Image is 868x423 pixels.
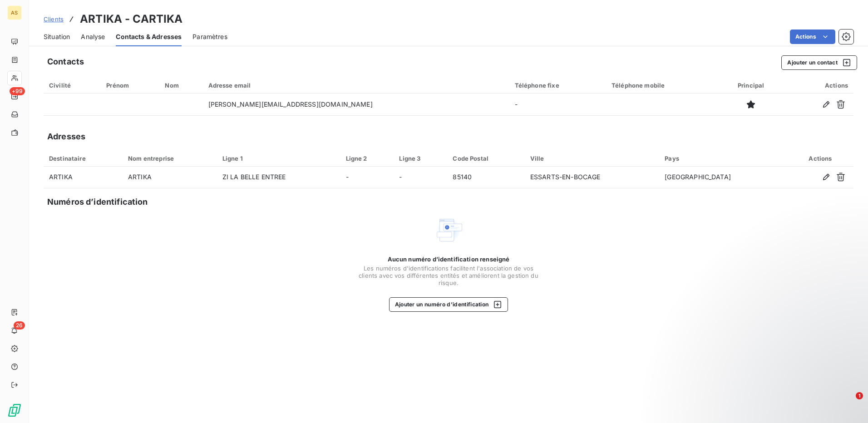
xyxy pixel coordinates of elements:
td: [PERSON_NAME][EMAIL_ADDRESS][DOMAIN_NAME] [203,93,509,115]
td: ZI LA BELLE ENTREE [217,167,340,188]
h5: Adresses [47,130,85,143]
span: Clients [44,15,64,23]
div: Téléphone fixe [515,82,601,89]
td: ARTIKA [123,167,217,188]
td: ESSARTS-EN-BOCAGE [525,167,659,188]
td: - [394,167,447,188]
button: Ajouter un numéro d’identification [389,297,508,312]
div: Civilité [49,82,95,89]
div: Actions [793,155,848,162]
span: Analyse [81,32,105,41]
div: Ligne 2 [346,155,389,162]
span: Paramètres [192,32,227,41]
td: [GEOGRAPHIC_DATA] [659,167,787,188]
span: 1 [856,392,863,399]
button: Ajouter un contact [781,55,857,70]
h5: Contacts [47,55,84,68]
div: Code Postal [453,155,519,162]
td: ARTIKA [44,167,123,188]
div: Destinataire [49,155,117,162]
div: Ville [530,155,654,162]
h5: Numéros d’identification [47,196,148,208]
a: +99 [7,89,21,103]
img: Logo LeanPay [7,403,22,418]
div: Prénom [106,82,154,89]
div: Principal [724,82,778,89]
a: Clients [44,15,64,24]
div: Ligne 1 [222,155,335,162]
div: AS [7,5,22,20]
iframe: Intercom notifications message [686,335,868,398]
div: Adresse email [208,82,504,89]
div: Nom entreprise [128,155,212,162]
div: Nom [165,82,197,89]
span: Situation [44,32,70,41]
h3: ARTIKA - CARTIKA [80,11,182,27]
td: - [509,93,606,115]
td: 85140 [447,167,524,188]
span: 26 [14,321,25,330]
iframe: Intercom live chat [837,392,859,414]
button: Actions [790,30,835,44]
div: Pays [665,155,782,162]
img: Empty state [434,216,463,245]
td: - [340,167,394,188]
span: +99 [10,87,25,95]
div: Téléphone mobile [612,82,713,89]
span: Les numéros d'identifications facilitent l'association de vos clients avec vos différentes entité... [358,265,539,286]
div: Ligne 3 [399,155,442,162]
span: Aucun numéro d’identification renseigné [388,256,510,263]
span: Contacts & Adresses [116,32,182,41]
div: Actions [789,82,848,89]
